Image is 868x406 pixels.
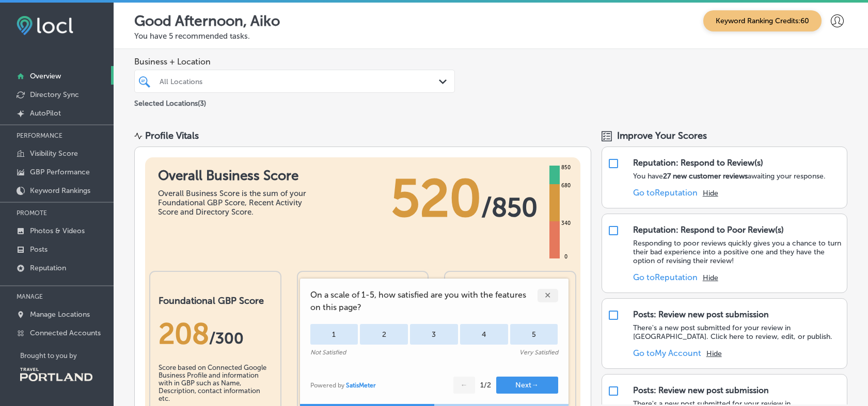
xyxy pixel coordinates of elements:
strong: 27 new customer reviews [663,172,748,181]
h2: Foundational GBP Score [159,295,272,306]
p: Posts [30,245,48,254]
div: 208 [159,317,272,351]
div: 1 [310,324,358,345]
span: Improve Your Scores [617,130,707,141]
p: Brought to you by [20,352,114,360]
span: / 850 [481,192,538,223]
p: You have 5 recommended tasks. [134,31,847,41]
p: GBP Performance [30,168,90,176]
button: Hide [706,349,722,358]
span: 520 [391,168,481,230]
span: Keyword Ranking Credits: 60 [703,10,822,31]
span: On a scale of 1-5, how satisfied are you with the features on this page? [310,289,538,314]
div: 0 [562,253,570,261]
img: fda3e92497d09a02dc62c9cd864e3231.png [17,16,73,35]
div: Overall Business Score is the sum of your Foundational GBP Score, Recent Activity Score and Direc... [158,189,313,217]
p: Overview [30,72,61,80]
div: 340 [559,219,573,228]
div: 3 [410,324,458,345]
p: Photos & Videos [30,226,85,235]
div: 5 [510,324,558,345]
span: / 300 [209,329,244,348]
button: Hide [703,273,718,282]
div: Not Satisfied [310,349,346,356]
div: 1 / 2 [480,381,491,389]
p: Reputation [30,264,66,272]
div: Posts: Review new post submission [633,310,769,319]
p: Connected Accounts [30,329,101,337]
div: 680 [559,182,573,190]
p: Visibility Score [30,149,78,158]
div: 850 [559,164,573,172]
a: Go toMy Account [633,348,701,358]
button: ← [453,377,475,394]
p: Selected Locations ( 3 ) [134,95,206,108]
p: You have awaiting your response. [633,172,826,181]
span: Business + Location [134,57,455,67]
div: Reputation: Respond to Poor Review(s) [633,225,784,235]
p: Good Afternoon, Aiko [134,12,280,29]
p: There's a new post submitted for your review in [GEOGRAPHIC_DATA]. Click here to review, edit, or... [633,323,842,341]
button: Next→ [496,377,558,394]
p: Manage Locations [30,310,90,319]
div: All Locations [160,77,440,86]
div: ✕ [538,289,558,302]
div: Reputation: Respond to Review(s) [633,158,763,168]
div: Profile Vitals [145,130,199,141]
div: 4 [460,324,508,345]
a: Go toReputation [633,188,698,198]
a: SatisMeter [346,382,376,389]
div: Very Satisfied [519,349,558,356]
p: AutoPilot [30,109,61,118]
p: Directory Sync [30,90,79,99]
p: Keyword Rankings [30,186,90,195]
p: Responding to poor reviews quickly gives you a chance to turn their bad experience into a positiv... [633,239,842,265]
div: Powered by [310,382,376,389]
img: Travel Portland [20,368,92,381]
h1: Overall Business Score [158,168,313,184]
div: 2 [360,324,408,345]
div: Posts: Review new post submission [633,385,769,395]
a: Go toReputation [633,272,698,282]
button: Hide [703,189,718,198]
